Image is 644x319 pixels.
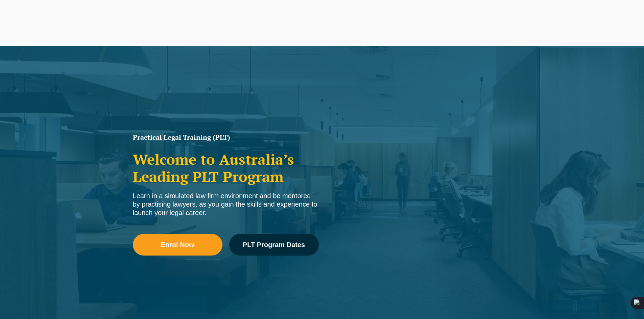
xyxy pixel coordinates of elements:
[133,134,319,141] h1: Practical Legal Training (PLT)
[133,234,222,256] a: Enrol Now
[133,192,319,217] div: Learn in a simulated law firm environment and be mentored by practising lawyers, as you gain the ...
[243,241,305,248] span: PLT Program Dates
[161,241,194,248] span: Enrol Now
[133,151,319,185] h2: Welcome to Australia’s Leading PLT Program
[229,234,319,256] a: PLT Program Dates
